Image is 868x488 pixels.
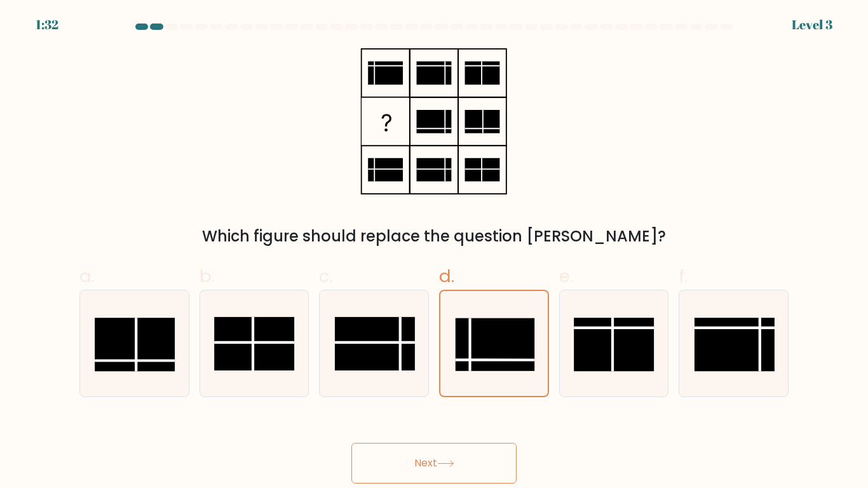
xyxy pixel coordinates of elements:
span: b. [200,264,215,288]
button: Next [351,443,517,484]
span: a. [79,264,95,288]
div: Which figure should replace the question [PERSON_NAME]? [87,225,781,248]
span: c. [319,264,333,288]
span: e. [559,264,573,288]
span: d. [439,264,454,288]
div: 1:32 [36,15,58,34]
div: Level 3 [792,15,832,34]
span: f. [679,264,688,288]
